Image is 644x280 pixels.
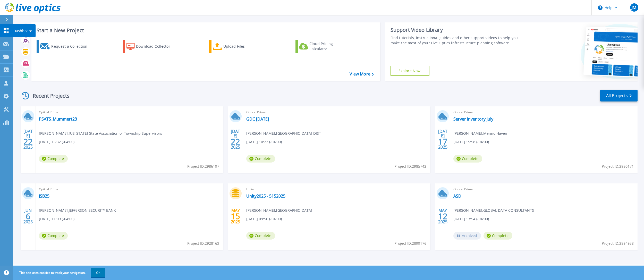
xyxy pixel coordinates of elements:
[453,193,461,199] a: ASD
[394,164,426,169] span: Project ID: 2985742
[453,186,634,192] span: Optical Prime
[187,241,219,246] span: Project ID: 2928163
[438,139,447,144] span: 17
[246,208,312,213] span: [PERSON_NAME] , [GEOGRAPHIC_DATA]
[187,164,219,169] span: Project ID: 2986197
[231,207,240,226] div: MAY 2025
[391,35,521,46] div: Find tutorials, instructional guides and other support videos to help you make the most of your L...
[484,232,512,240] span: Complete
[453,116,493,122] a: Server Inventory July
[453,109,634,115] span: Optical Prime
[39,186,220,192] span: Optical Prime
[453,208,534,213] span: [PERSON_NAME] , GLOBAL DATA CONSULTANTS
[231,130,240,149] div: [DATE] 2025
[246,232,275,240] span: Complete
[438,130,448,149] div: [DATE] 2025
[438,214,447,218] span: 12
[231,139,240,144] span: 22
[246,139,282,145] span: [DATE] 10:22 (-04:00)
[51,41,92,52] div: Request a Collection
[39,109,220,115] span: Optical Prime
[136,41,177,52] div: Download Collector
[391,66,430,76] a: Explore Now!
[394,241,426,246] span: Project ID: 2899176
[453,131,507,136] span: [PERSON_NAME] , Menno Haven
[26,214,30,218] span: 6
[37,40,94,53] a: Request a Collection
[246,193,285,199] a: Unity2025 - 5152025
[39,208,116,213] span: [PERSON_NAME] , JEFFERSON SECURITY BANK
[453,232,481,240] span: Archived
[602,164,634,169] span: Project ID: 2980171
[246,131,321,136] span: [PERSON_NAME] , [GEOGRAPHIC_DATA] DIST
[295,40,353,53] a: Cloud Pricing Calculator
[39,193,49,199] a: JSB25
[39,116,77,122] a: PSATS_Mummert23
[309,41,351,52] div: Cloud Pricing Calculator
[246,109,427,115] span: Optical Prime
[632,5,636,10] span: JM
[23,207,33,226] div: JUN 2025
[453,155,482,163] span: Complete
[453,139,489,145] span: [DATE] 15:58 (-04:00)
[438,207,448,226] div: MAY 2025
[246,186,427,192] span: Unity
[600,90,638,101] a: All Projects
[20,89,77,102] div: Recent Projects
[13,24,32,38] p: Dashboard
[123,40,180,53] a: Download Collector
[209,40,267,53] a: Upload Files
[39,139,74,145] span: [DATE] 16:32 (-04:00)
[602,241,634,246] span: Project ID: 2894938
[23,130,33,149] div: [DATE] 2025
[350,72,374,77] a: View More
[391,27,521,33] div: Support Video Library
[37,28,374,33] h3: Start a New Project
[91,268,105,277] button: OK
[14,268,105,277] span: This site uses cookies to track your navigation.
[246,116,269,122] a: GDC [DATE]
[39,232,68,240] span: Complete
[39,155,68,163] span: Complete
[39,216,74,222] span: [DATE] 11:09 (-04:00)
[246,216,282,222] span: [DATE] 09:56 (-04:00)
[231,214,240,218] span: 15
[39,131,162,136] span: [PERSON_NAME] , [US_STATE] State Association of Township Supervisors
[23,139,33,144] span: 22
[453,216,489,222] span: [DATE] 13:54 (-04:00)
[246,155,275,163] span: Complete
[223,41,265,52] div: Upload Files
